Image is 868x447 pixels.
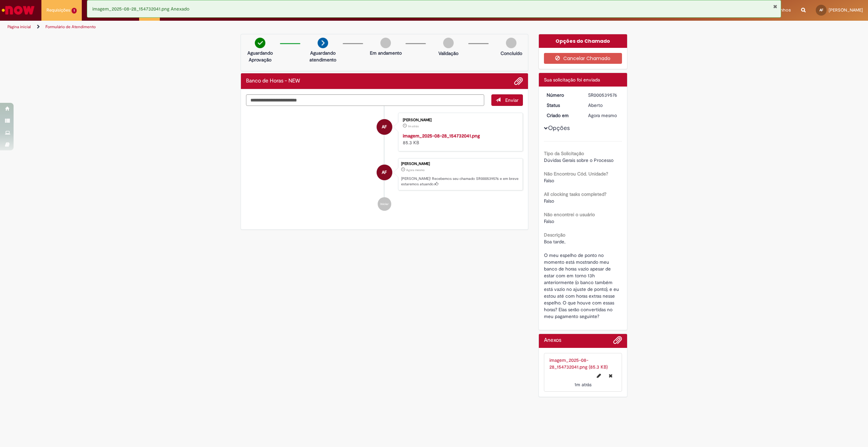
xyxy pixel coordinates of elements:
div: Augusto Cezar Da Silva Rodrigues Filho [377,119,392,135]
span: Sua solicitação foi enviada [544,77,600,83]
div: Augusto Cezar Da Silva Rodrigues Filho [377,165,392,180]
b: Não Encontrou Cód. Unidade? [544,171,608,177]
span: Falso [544,198,554,204]
b: All clocking tasks completed? [544,191,606,197]
button: Editar nome de arquivo imagem_2025-08-28_154732041.png [593,384,605,395]
h2: Anexos [544,337,561,343]
time: 28/08/2025 15:47:34 [408,124,419,128]
img: img-circle-grey.png [443,38,454,48]
p: Em andamento [370,50,402,56]
b: Descrição [544,232,565,238]
span: Dúvidas Gerais sobre o Processo [544,157,614,163]
dt: Número [542,92,583,98]
img: ServiceNow [1,3,36,17]
p: Validação [438,50,458,57]
div: [PERSON_NAME] [403,118,516,122]
p: [PERSON_NAME]! Recebemos seu chamado SR000539576 e em breve estaremos atuando. [401,176,519,187]
div: Aberto [588,102,620,109]
span: Falso [544,178,554,184]
time: 28/08/2025 15:48:25 [406,168,424,172]
a: Página inicial [7,24,31,30]
span: Requisições [46,7,70,14]
span: AF [382,119,387,135]
b: Tipo da Solicitação [544,150,584,156]
dt: Criado em [542,112,583,119]
button: Adicionar anexos [613,336,622,348]
textarea: Digite sua mensagem aqui... [246,94,484,106]
h2: Banco de Horas - NEW Histórico de tíquete [246,78,300,84]
time: 28/08/2025 15:47:34 [574,395,591,401]
button: Fechar Notificação [773,4,777,9]
span: Enviar [505,97,518,103]
span: Falso [544,218,554,224]
button: Enviar [491,94,523,106]
a: imagem_2025-08-28_154732041.png (85.3 KB) [549,371,608,384]
ul: Trilhas de página [5,21,573,33]
ul: Histórico de tíquete [246,106,523,218]
b: Não encontrei o usuário [544,211,595,218]
img: imagem_2025-08-28_154732041.png [549,357,617,370]
span: Agora mesmo [588,112,617,118]
span: 1 [72,8,77,14]
span: AF [819,8,823,12]
dt: Status [542,102,583,109]
div: SR000539576 [588,92,620,98]
img: img-circle-grey.png [380,38,391,48]
div: 28/08/2025 15:48:25 [588,112,620,119]
button: Adicionar anexos [514,77,523,86]
div: 85.3 KB [403,132,516,146]
p: Aguardando atendimento [306,50,339,63]
p: Aguardando Aprovação [244,50,277,63]
span: Boa tarde, O meu espelho de ponto no momento está mostrando meu banco de horas vazio apesar de es... [544,239,620,319]
button: Cancelar Chamado [544,53,622,64]
span: AF [382,164,387,181]
span: [PERSON_NAME] [829,7,863,13]
button: Excluir imagem_2025-08-28_154732041.png [605,384,617,395]
img: check-circle-green.png [255,38,265,48]
a: imagem_2025-08-28_154732041.png [403,133,480,139]
div: [PERSON_NAME] [401,162,519,166]
span: imagem_2025-08-28_154732041.png Anexado [92,6,189,12]
time: 28/08/2025 15:48:25 [588,112,617,118]
a: Formulário de Atendimento [45,24,96,30]
div: Opções do Chamado [539,34,627,48]
img: img-circle-grey.png [506,38,516,48]
span: Agora mesmo [406,168,424,172]
p: Concluído [501,50,522,57]
span: 1m atrás [408,124,419,128]
span: 1m atrás [574,395,591,401]
img: arrow-next.png [318,38,328,48]
li: Augusto Cezar Da Silva Rodrigues Filho [246,158,523,191]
